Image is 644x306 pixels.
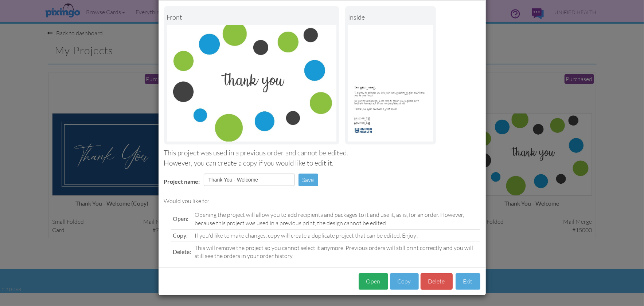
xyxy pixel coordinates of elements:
[298,174,318,186] button: Save
[193,242,480,262] td: This will remove the project so you cannot select it anymore. Previous orders will still print co...
[390,273,419,290] button: Copy
[173,248,191,255] span: Delete:
[421,273,453,290] button: Delete
[164,178,200,186] label: Project name:
[359,273,388,290] button: Open
[204,174,295,186] input: Enter project name
[348,25,433,142] img: Portrait Image
[164,148,480,158] div: This project was used in a previous order and cannot be edited.
[167,9,336,25] div: Front
[173,232,188,239] span: Copy:
[167,25,336,142] img: Landscape Image
[348,9,433,25] div: inside
[193,229,480,242] td: If you'd like to make changes, copy will create a duplicate project that can be edited. Enjoy!
[193,209,480,229] td: Opening the project will allow you to add recipients and packages to it and use it, as is, for an...
[164,197,480,205] div: Would you like to:
[456,273,480,290] button: Exit
[164,158,480,168] div: However, you can create a copy if you would like to edit it.
[173,215,189,222] span: Open:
